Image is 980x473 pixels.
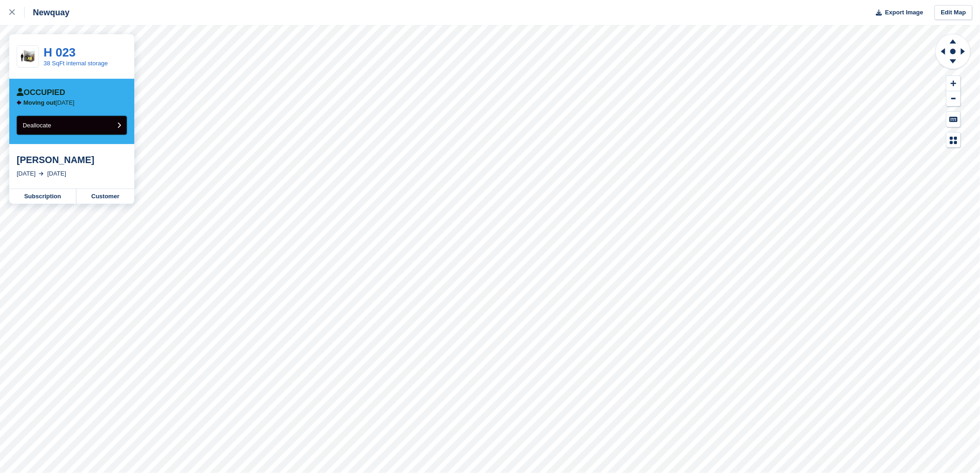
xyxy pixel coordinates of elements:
[44,60,108,67] a: 38 SqFt internal storage
[39,172,44,176] img: arrow-right-light-icn-cde0832a797a2874e46488d9cf13f60e5c3a73dbe684e267c42b8395dfbc2abf.svg
[76,189,134,204] a: Customer
[9,189,76,204] a: Subscription
[947,112,961,127] button: Keyboard Shortcuts
[44,45,75,59] a: H 023
[24,99,75,107] p: [DATE]
[17,88,65,97] div: Occupied
[885,8,923,17] span: Export Image
[17,116,127,135] button: Deallocate
[871,5,923,20] button: Export Image
[47,169,66,178] div: [DATE]
[25,7,69,18] div: Newquay
[947,91,961,107] button: Zoom Out
[935,5,973,20] a: Edit Map
[17,100,21,105] img: arrow-left-icn-90495f2de72eb5bd0bd1c3c35deca35cc13f817d75bef06ecd7c0b315636ce7e.svg
[17,169,36,178] div: [DATE]
[17,49,38,65] img: 35-sqft-unit%20(1).jpg
[23,122,51,129] span: Deallocate
[947,76,961,91] button: Zoom In
[947,132,961,148] button: Map Legend
[24,99,56,106] span: Moving out
[17,154,127,165] div: [PERSON_NAME]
